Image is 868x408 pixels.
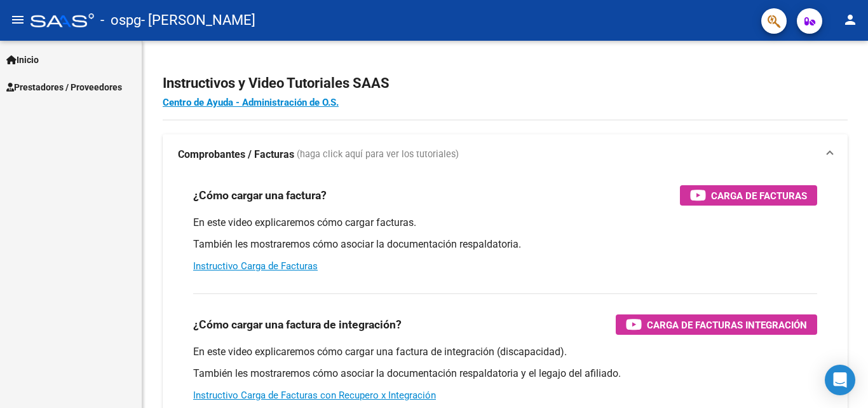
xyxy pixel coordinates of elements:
button: Carga de Facturas [680,185,817,206]
span: Carga de Facturas [711,188,807,204]
a: Centro de Ayuda - Administración de O.S. [163,97,339,108]
a: Instructivo Carga de Facturas [193,260,318,272]
p: También les mostraremos cómo asociar la documentación respaldatoria. [193,237,817,251]
p: También les mostraremos cómo asociar la documentación respaldatoria y el legajo del afiliado. [193,367,817,381]
span: (haga click aquí para ver los tutoriales) [297,148,459,162]
span: Prestadores / Proveedores [6,80,122,94]
span: Carga de Facturas Integración [647,317,807,333]
p: En este video explicaremos cómo cargar una factura de integración (discapacidad). [193,345,817,359]
mat-icon: menu [10,12,25,27]
span: - [PERSON_NAME] [141,6,255,34]
p: En este video explicaremos cómo cargar facturas. [193,216,817,230]
span: - ospg [100,6,141,34]
h2: Instructivos y Video Tutoriales SAAS [163,71,848,95]
h3: ¿Cómo cargar una factura de integración? [193,316,402,334]
div: Open Intercom Messenger [825,365,855,395]
mat-expansion-panel-header: Comprobantes / Facturas (haga click aquí para ver los tutoriales) [163,134,848,175]
mat-icon: person [843,12,858,27]
button: Carga de Facturas Integración [616,314,817,335]
strong: Comprobantes / Facturas [178,148,294,162]
a: Instructivo Carga de Facturas con Recupero x Integración [193,390,436,401]
h3: ¿Cómo cargar una factura? [193,186,327,204]
span: Inicio [6,53,39,67]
